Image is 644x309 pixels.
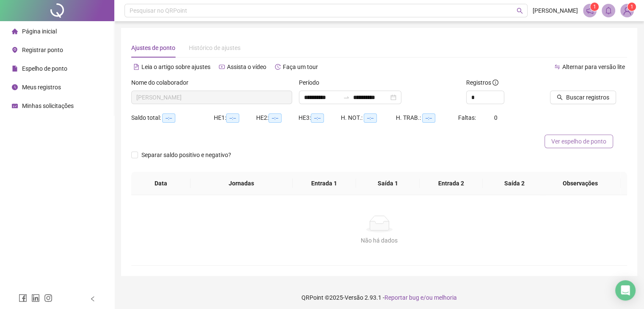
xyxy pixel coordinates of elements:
div: HE 2: [256,113,299,123]
sup: 1 [590,3,599,11]
th: Jornadas [191,172,293,195]
span: Alternar para versão lite [562,63,625,70]
div: Saldo total: [131,113,214,123]
span: --:-- [311,113,324,123]
label: Nome do colaborador [131,78,194,87]
span: 0 [494,114,498,121]
span: to [343,94,350,101]
span: Ver espelho de ponto [551,137,606,146]
span: Histórico de ajustes [189,44,240,51]
sup: Atualize o seu contato no menu Meus Dados [627,3,636,11]
div: HE 1: [214,113,256,123]
img: 81676 [621,4,633,17]
span: history [275,64,281,70]
div: H. NOT.: [341,113,396,123]
span: file [12,66,18,72]
span: clock-circle [12,84,18,90]
span: Reportar bug e/ou melhoria [384,294,457,301]
span: Espelho de ponto [22,65,67,72]
span: --:-- [268,113,282,123]
span: notification [586,7,594,14]
span: Faça um tour [283,63,318,70]
span: 1 [593,4,596,10]
span: Minhas solicitações [22,102,74,109]
span: search [517,8,523,14]
span: Registros [466,78,498,87]
th: Entrada 2 [420,172,483,195]
button: Buscar registros [550,91,616,104]
span: info-circle [492,80,498,86]
span: Página inicial [22,28,57,35]
span: left [90,296,96,302]
div: H. TRAB.: [396,113,458,123]
th: Data [131,172,191,195]
span: Registrar ponto [22,47,63,53]
span: swap-right [343,94,350,101]
div: Não há dados [141,236,617,245]
span: [PERSON_NAME] [533,6,578,15]
span: 1 [630,4,633,10]
span: Versão [345,294,363,301]
span: linkedin [31,294,40,302]
th: Saída 1 [356,172,420,195]
span: --:-- [162,113,175,123]
span: --:-- [226,113,239,123]
span: file-text [133,64,139,70]
span: --:-- [422,113,435,123]
th: Entrada 1 [293,172,356,195]
th: Observações [540,172,621,195]
span: search [557,94,563,100]
div: Open Intercom Messenger [615,280,636,301]
span: youtube [219,64,225,70]
span: Separar saldo positivo e negativo? [138,150,235,160]
span: LUAN VINICIUS DE ALMEIDA FERREIRA [136,91,287,104]
span: Faltas: [458,114,477,121]
span: Observações [547,179,614,188]
button: Ver espelho de ponto [544,135,613,148]
span: facebook [19,294,27,302]
span: Buscar registros [566,93,609,102]
span: home [12,28,18,34]
span: bell [605,7,612,14]
span: swap [554,64,560,70]
span: Leia o artigo sobre ajustes [141,63,210,70]
th: Saída 2 [483,172,546,195]
div: HE 3: [299,113,341,123]
span: --:-- [364,113,377,123]
span: environment [12,47,18,53]
span: instagram [44,294,53,302]
span: Meus registros [22,84,61,91]
span: Assista o vídeo [227,63,266,70]
span: schedule [12,103,18,109]
label: Período [299,78,325,87]
span: Ajustes de ponto [131,44,175,51]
